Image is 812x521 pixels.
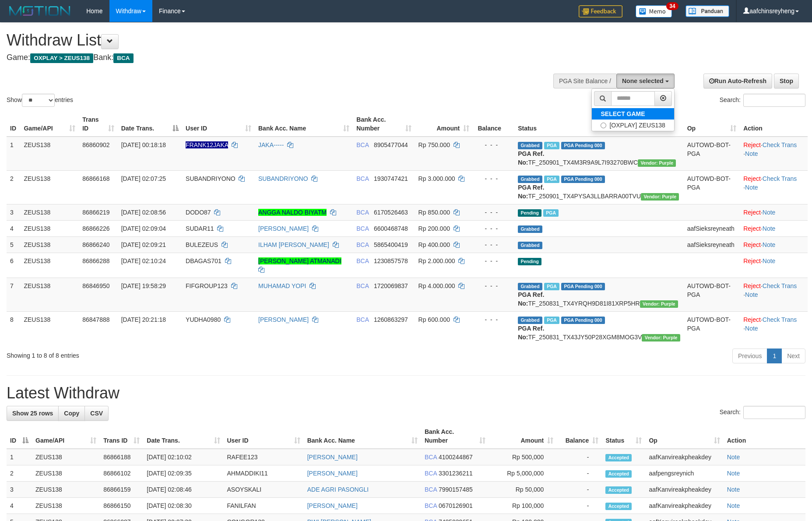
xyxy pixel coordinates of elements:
div: - - - [476,282,511,290]
div: - - - [476,257,511,265]
a: [PERSON_NAME] [258,225,309,232]
th: Bank Acc. Name: activate to sort column ascending [304,424,421,449]
th: User ID: activate to sort column ascending [182,112,255,137]
td: [DATE] 02:09:35 [143,465,223,482]
td: AUTOWD-BOT-PGA [684,170,740,204]
td: ASOYSKALI [224,482,304,498]
input: Search: [743,406,805,419]
span: Rp 2.000.000 [418,257,455,264]
th: Game/API: activate to sort column ascending [20,112,79,137]
span: PGA Pending [561,142,605,149]
span: BULEZEUS [186,241,218,248]
span: DBAGAS701 [186,257,221,264]
a: Reject [743,141,761,148]
span: Vendor URL: https://trx4.1velocity.biz [640,300,678,308]
span: Accepted [605,486,632,494]
span: 86860902 [82,141,109,148]
a: Check Trans [763,141,797,148]
td: 4 [7,498,32,514]
span: Copy 4100244867 to clipboard [439,454,473,461]
td: ZEUS138 [20,220,79,236]
td: aafSieksreyneath [684,236,740,253]
span: Accepted [605,470,632,478]
a: Note [763,225,776,232]
span: BCA [425,502,437,509]
td: aafKanvireakpheakdey [645,449,723,465]
td: AUTOWD-BOT-PGA [684,137,740,171]
td: AUTOWD-BOT-PGA [684,278,740,311]
img: panduan.png [685,5,729,17]
span: Rp 750.000 [418,141,450,148]
td: - [557,449,602,465]
td: 5 [7,236,20,253]
td: aafpengsreynich [645,465,723,482]
td: · · [740,170,808,204]
td: · · [740,311,808,345]
td: [DATE] 02:08:30 [143,498,223,514]
td: 7 [7,278,20,311]
td: Rp 50,000 [489,482,557,498]
div: - - - [476,224,511,233]
td: - [557,465,602,482]
th: Status: activate to sort column ascending [602,424,645,449]
a: Stop [774,74,799,88]
div: - - - [476,174,511,183]
label: Search: [720,406,805,419]
th: Bank Acc. Name: activate to sort column ascending [255,112,353,137]
th: User ID: activate to sort column ascending [224,424,304,449]
td: TF_250901_TX4M3R9A9L7I93270BWC [514,137,684,171]
b: PGA Ref. No: [518,150,544,166]
select: Showentries [22,94,55,107]
span: FIFGROUP123 [186,282,228,289]
th: Action [724,424,805,449]
a: ILHAM [PERSON_NAME] [258,241,329,248]
a: Reject [743,209,761,216]
span: PGA Pending [561,317,605,324]
a: Note [727,454,740,461]
a: Reject [743,282,761,289]
button: None selected [616,74,675,88]
div: - - - [476,208,511,217]
span: Marked by aafpengsreynich [543,209,559,217]
a: 1 [767,349,782,363]
a: ANGGA NALDO BIYATM [258,209,327,216]
span: Marked by aafpengsreynich [544,176,559,183]
td: 1 [7,137,20,171]
span: 86846950 [82,282,109,289]
td: ZEUS138 [32,482,100,498]
a: Reject [743,175,761,182]
a: Reject [743,257,761,264]
a: [PERSON_NAME] [307,454,358,461]
td: FANILFAN [224,498,304,514]
td: ZEUS138 [32,449,100,465]
td: aafSieksreyneath [684,220,740,236]
span: SUDAR11 [186,225,214,232]
th: Balance: activate to sort column ascending [557,424,602,449]
span: DODO87 [186,209,211,216]
td: ZEUS138 [32,465,100,482]
span: Grabbed [518,283,542,290]
span: SUBANDRIYONO [186,175,236,182]
span: Marked by aafnoeunsreypich [544,317,559,324]
td: RAFEE123 [224,449,304,465]
a: Note [745,184,758,191]
a: Note [745,150,758,157]
a: Next [781,349,805,363]
span: Rp 850.000 [418,209,450,216]
a: JAKA----- [258,141,284,148]
span: Accepted [605,454,632,461]
th: Trans ID: activate to sort column ascending [100,424,143,449]
td: 4 [7,220,20,236]
span: 86866240 [82,241,109,248]
div: PGA Site Balance / [553,74,616,88]
span: OXPLAY > ZEUS138 [30,53,93,63]
span: BCA [356,175,369,182]
h4: Game: Bank: [7,53,533,62]
td: aafKanvireakpheakdey [645,498,723,514]
td: 2 [7,170,20,204]
span: PGA Pending [561,283,605,290]
a: Note [727,502,740,509]
span: Grabbed [518,225,542,233]
input: [OXPLAY] ZEUS138 [601,123,606,128]
span: Marked by aafpengsreynich [544,142,559,149]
